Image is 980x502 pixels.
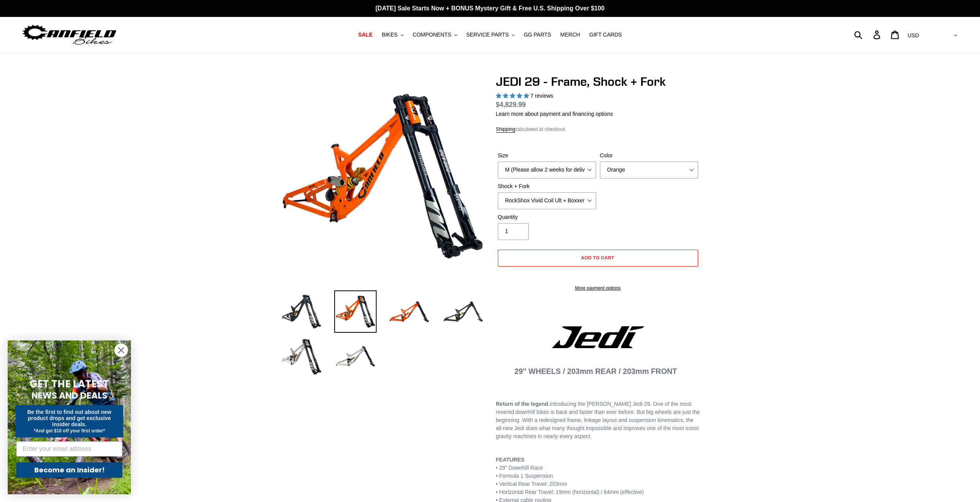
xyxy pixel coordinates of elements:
[530,93,553,99] span: 7 reviews
[358,32,372,38] span: SALE
[496,125,700,133] div: calculated at checkout.
[280,290,323,333] img: Load image into Gallery viewer, JEDI 29 - Frame, Shock + Fork
[496,401,700,439] span: Introducing the [PERSON_NAME] Jedi 29. One of the most revered downhill bikes is back and faster ...
[514,367,677,375] span: 29" WHEELS / 203mm REAR / 203mm FRONT
[496,74,700,89] h1: JEDI 29 - Frame, Shock + Fork
[498,213,596,221] label: Quantity
[496,111,613,117] a: Learn more about payment and financing options
[462,30,518,40] button: SERVICE PARTS
[466,32,509,38] span: SERVICE PARTS
[524,32,551,38] span: GG PARTS
[280,335,323,377] img: Load image into Gallery viewer, JEDI 29 - Frame, Shock + Fork
[32,389,107,402] span: NEWS AND DEALS
[496,473,553,479] span: • Formula 1 Suspension
[354,30,376,40] a: SALE
[498,285,698,292] a: More payment options
[21,23,117,47] img: Canfield Bikes
[496,457,524,463] b: FEATURES
[858,26,878,43] input: Search
[378,30,407,40] button: BIKES
[498,250,698,267] button: Add to cart
[114,344,128,357] button: Close dialog
[382,32,397,38] span: BIKES
[496,481,644,495] span: • Vertical Rear Travel: 203mm • Horizontal Rear Travel: 19mm (horizontal) / 64mm (effective)
[334,290,377,333] img: Load image into Gallery viewer, JEDI 29 - Frame, Shock + Fork
[388,290,431,333] img: Load image into Gallery viewer, JEDI 29 - Frame, Shock + Fork
[498,152,596,160] label: Size
[496,126,516,133] a: Shipping
[498,182,596,190] label: Shock + Fork
[496,93,531,99] span: 5.00 stars
[496,401,550,407] b: Return of the legend.
[589,32,622,38] span: GIFT CARDS
[16,462,122,478] button: Become an Insider!
[560,32,580,38] span: MERCH
[585,30,626,40] a: GIFT CARDS
[496,465,543,471] span: • 29” Downhill Race
[30,377,109,391] span: GET THE LATEST
[442,290,484,333] img: Load image into Gallery viewer, JEDI 29 - Frame, Shock + Fork
[581,255,615,260] span: Add to cart
[34,428,105,434] span: *And get $10 off your first order*
[496,101,526,108] span: $4,829.99
[409,30,461,40] button: COMPONENTS
[16,441,122,457] input: Enter your email address
[556,30,584,40] a: MERCH
[413,32,451,38] span: COMPONENTS
[27,409,112,427] span: Be the first to find out about new product drops and get exclusive insider deals.
[600,152,698,160] label: Color
[334,335,377,377] img: Load image into Gallery viewer, JEDI 29 - Frame, Shock + Fork
[520,30,555,40] a: GG PARTS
